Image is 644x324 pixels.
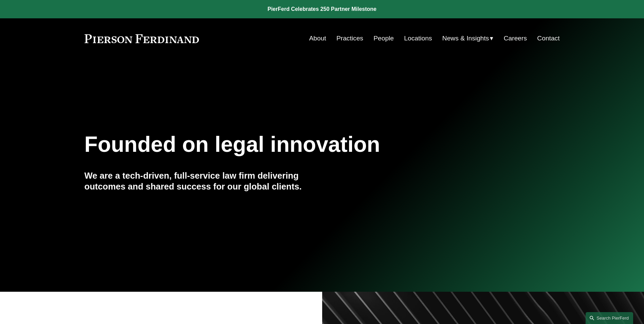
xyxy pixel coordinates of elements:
a: Locations [404,32,432,45]
h1: Founded on legal innovation [85,132,481,157]
a: Careers [504,32,527,45]
a: People [373,32,394,45]
a: folder dropdown [442,32,494,45]
a: Search this site [586,312,633,324]
span: News & Insights [442,33,489,44]
a: Contact [537,32,559,45]
h4: We are a tech-driven, full-service law firm delivering outcomes and shared success for our global... [85,170,322,192]
a: About [309,32,326,45]
a: Practices [336,32,363,45]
